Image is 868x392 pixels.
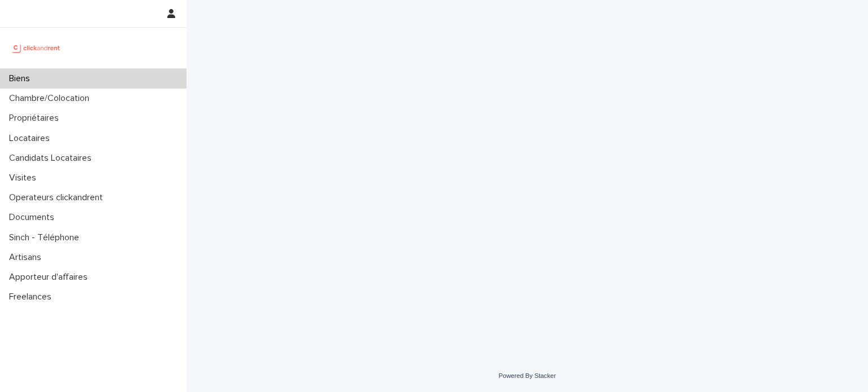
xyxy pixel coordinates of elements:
p: Propriétaires [5,113,68,124]
p: Chambre/Colocation [5,93,98,104]
p: Visites [5,173,45,183]
p: Sinch - Téléphone [5,232,88,243]
p: Candidats Locataires [5,153,101,164]
p: Biens [5,73,39,84]
p: Apporteur d'affaires [5,272,97,283]
p: Operateurs clickandrent [5,192,112,203]
p: Freelances [5,292,60,302]
a: Powered By Stacker [498,372,555,379]
p: Documents [5,212,63,223]
p: Artisans [5,252,50,263]
img: UCB0brd3T0yccxBKYDjQ [9,37,64,59]
p: Locataires [5,133,59,144]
